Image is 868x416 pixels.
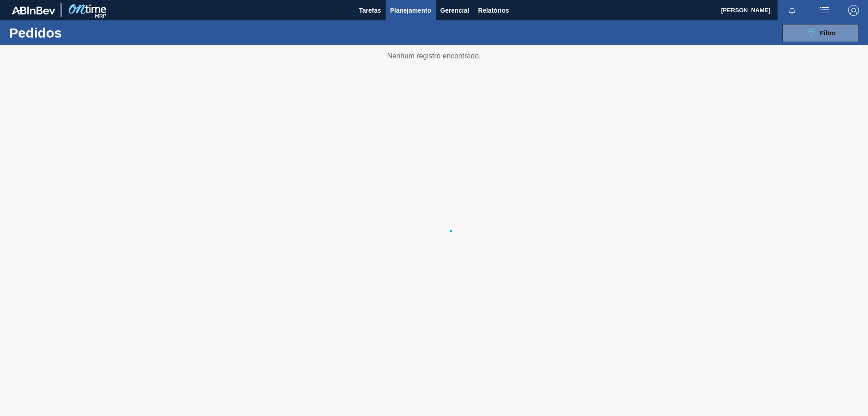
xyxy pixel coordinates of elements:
button: Notificações [778,4,807,17]
span: Gerencial [440,5,469,16]
img: Logout [848,5,859,16]
button: Filtro [782,24,859,42]
h1: Pedidos [9,28,144,38]
span: Relatórios [478,5,509,16]
span: Tarefas [359,5,381,16]
span: Planejamento [390,5,431,16]
span: Filtro [820,29,836,37]
img: TNhmsLtSVTkK8tSr43FrP2fwEKptu5GPRR3wAAAABJRU5ErkJggg== [12,6,55,14]
img: userActions [819,5,830,16]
